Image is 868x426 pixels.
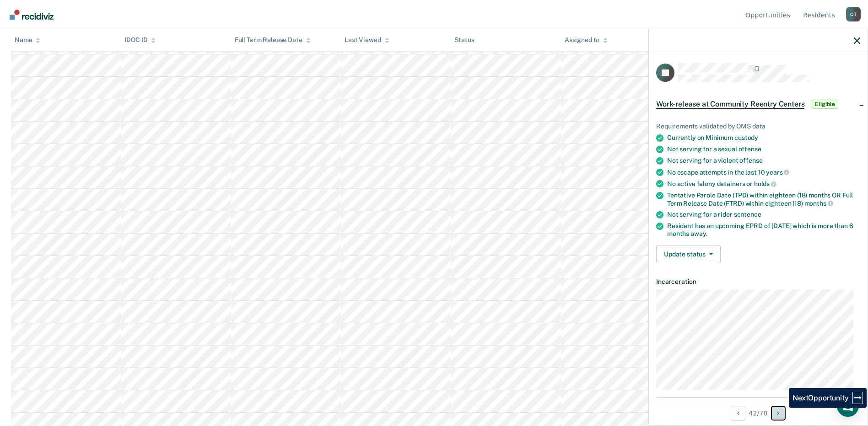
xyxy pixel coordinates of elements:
div: Full Term Release Date [235,37,311,44]
span: sentence [734,211,761,218]
img: Recidiviz [10,10,54,20]
button: Previous Opportunity [731,406,745,421]
dt: Incarceration [656,278,860,286]
span: years [766,169,789,176]
div: No escape attempts in the last 10 [667,168,860,176]
div: Tentative Parole Date (TPD) within eighteen (18) months OR Full Term Release Date (FTRD) within e... [667,192,860,207]
button: Update status [656,245,721,263]
div: Not serving for a violent [667,157,860,165]
div: 42 / 70 [649,401,868,425]
div: Name [15,37,40,44]
div: No active felony detainers or [667,180,860,188]
span: offense [739,145,761,153]
div: Not serving for a sexual [667,145,860,153]
span: holds [754,180,776,187]
div: Resident has an upcoming EPRD of [DATE] which is more than 6 months [667,222,860,238]
button: Next Opportunity [771,406,786,421]
div: Work-release at Community Reentry CentersEligible [649,90,868,119]
div: Status [454,37,474,44]
span: Eligible [812,100,838,109]
div: Last Viewed [345,37,389,44]
span: Work-release at Community Reentry Centers [656,100,804,109]
div: C T [846,7,861,21]
div: Assigned to [565,37,608,44]
div: Not serving for a rider [667,211,860,218]
button: Profile dropdown button [846,7,861,21]
div: Currently on Minimum [667,134,860,142]
span: away. [690,230,707,237]
div: IDOC ID [124,37,156,44]
span: months [804,200,833,207]
div: Open Intercom Messenger [837,395,859,417]
div: Requirements validated by OMS data [656,122,860,130]
span: custody [734,134,758,141]
span: offense [739,157,762,164]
